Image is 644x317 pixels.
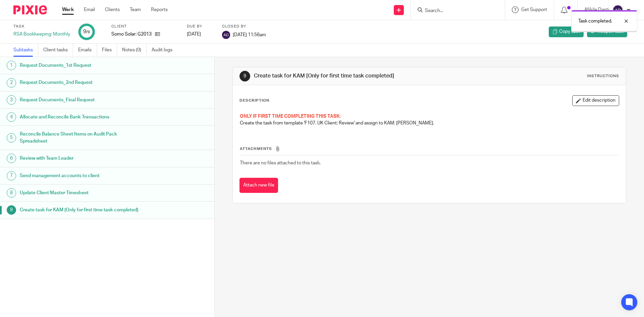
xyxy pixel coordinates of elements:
h1: Update Client Master Timesheet [20,188,145,198]
a: Audit logs [152,44,177,57]
img: Pixie [13,5,47,14]
div: 7 [7,171,16,180]
img: svg%3E [612,5,623,15]
label: Task [13,24,70,29]
small: /9 [86,30,90,34]
div: RSA Bookkeeping: Monthly [13,31,70,38]
h1: Reconcile Balance Sheet Items on Audit Pack Spreadsheet [20,129,145,146]
h1: Create task for KAM [Only for first time task completed] [20,205,145,215]
a: Team [130,6,141,13]
h1: Request Documents_Final Request [20,95,145,105]
div: 1 [7,61,16,70]
div: 9 [83,28,90,36]
a: Files [102,44,117,57]
a: Email [84,6,95,13]
a: Emails [78,44,97,57]
a: Clients [105,6,120,13]
div: [DATE] [187,31,214,38]
span: There are no files attached to this task. [240,161,321,165]
div: 5 [7,133,16,143]
p: Description [239,98,269,103]
a: Reports [151,6,168,13]
span: ONLY IF FIRST TIME COMPLETING THIS TASK: [240,114,340,119]
div: Instructions [587,73,619,79]
button: Attach new file [239,178,278,193]
div: 8 [7,188,16,198]
label: Due by [187,24,214,29]
div: 6 [7,154,16,163]
a: Notes (0) [122,44,147,57]
h1: Create task for KAM [Only for first time task completed] [254,72,444,80]
label: Client [111,24,178,29]
p: Somo Solar: G2013 [111,31,152,38]
h1: Request Documents_2nd Request [20,77,145,88]
div: 9 [7,205,16,215]
div: 3 [7,95,16,105]
label: Closed by [222,24,266,29]
a: Subtasks [13,44,38,57]
p: Task completed. [578,18,612,24]
img: svg%3E [222,31,230,39]
a: Client tasks [43,44,73,57]
button: Edit description [572,95,619,106]
div: 4 [7,112,16,122]
span: [DATE] 11:56am [233,32,266,37]
p: Create the task from template 'F107. UK Client: Review' and assign to KAM: [PERSON_NAME]. [240,120,619,126]
h1: Allocate and Reconcile Bank Transactions [20,112,145,122]
div: 2 [7,78,16,88]
h1: Request Documents_1st Request [20,60,145,70]
h1: Review with Team Leader [20,153,145,163]
div: 9 [239,71,250,82]
span: Attachments [240,147,272,151]
h1: Send management accounts to client [20,171,145,181]
a: Work [62,6,74,13]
